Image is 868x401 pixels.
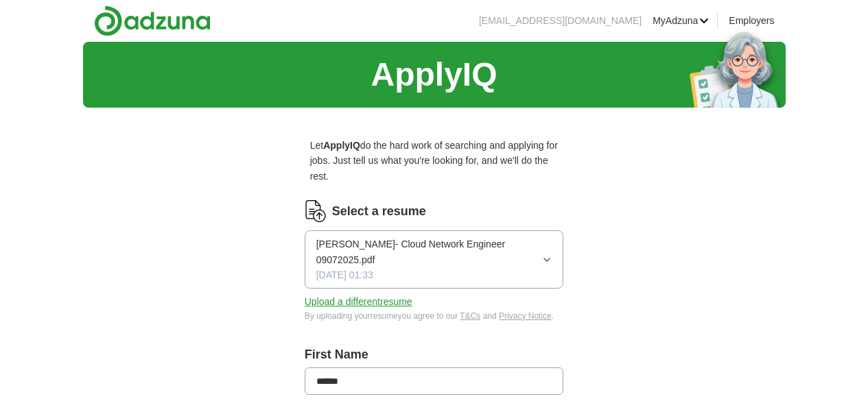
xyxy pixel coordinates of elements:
button: [PERSON_NAME]- Cloud Network Engineer 09072025.pdf[DATE] 01:33 [305,230,564,289]
a: T&Cs [460,311,480,321]
div: By uploading your resume you agree to our and . [305,310,564,323]
img: Adzuna logo [94,5,211,36]
p: Let do the hard work of searching and applying for jobs. Just tell us what you're looking for, an... [305,132,564,189]
span: [PERSON_NAME]- Cloud Network Engineer 09072025.pdf [316,236,542,267]
li: [EMAIL_ADDRESS][DOMAIN_NAME] [479,13,642,28]
span: [DATE] 01:33 [316,267,373,282]
label: Select a resume [332,202,426,221]
a: Privacy Notice [499,311,552,321]
a: Employers [729,13,774,28]
strong: ApplyIQ [323,140,360,151]
label: First Name [305,345,564,365]
a: MyAdzuna [653,13,709,28]
h1: ApplyIQ [371,49,497,101]
button: Upload a differentresume [305,294,412,309]
img: CV Icon [305,200,327,222]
